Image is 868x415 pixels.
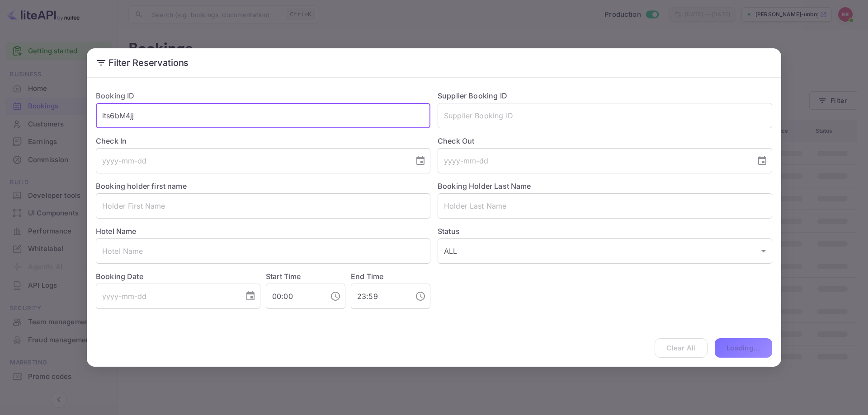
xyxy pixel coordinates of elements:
[87,48,781,77] h2: Filter Reservations
[266,272,301,281] label: Start Time
[753,152,771,170] button: Choose date
[96,271,260,282] label: Booking Date
[411,287,429,305] button: Choose time, selected time is 11:59 PM
[96,91,135,100] label: Booking ID
[96,284,238,309] input: yyyy-mm-dd
[241,287,259,305] button: Choose date
[438,193,772,219] input: Holder Last Name
[438,91,507,100] label: Supplier Booking ID
[96,193,430,219] input: Holder First Name
[438,226,772,237] label: Status
[438,135,772,146] label: Check Out
[266,284,323,309] input: hh:mm
[96,148,408,173] input: yyyy-mm-dd
[96,135,430,146] label: Check In
[438,103,772,128] input: Supplier Booking ID
[351,284,408,309] input: hh:mm
[96,103,430,128] input: Booking ID
[438,182,531,191] label: Booking Holder Last Name
[411,152,429,170] button: Choose date
[438,148,750,173] input: yyyy-mm-dd
[326,287,344,305] button: Choose time, selected time is 12:00 AM
[96,182,187,191] label: Booking holder first name
[96,238,430,264] input: Hotel Name
[351,272,383,281] label: End Time
[96,227,137,236] label: Hotel Name
[438,238,772,264] div: ALL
